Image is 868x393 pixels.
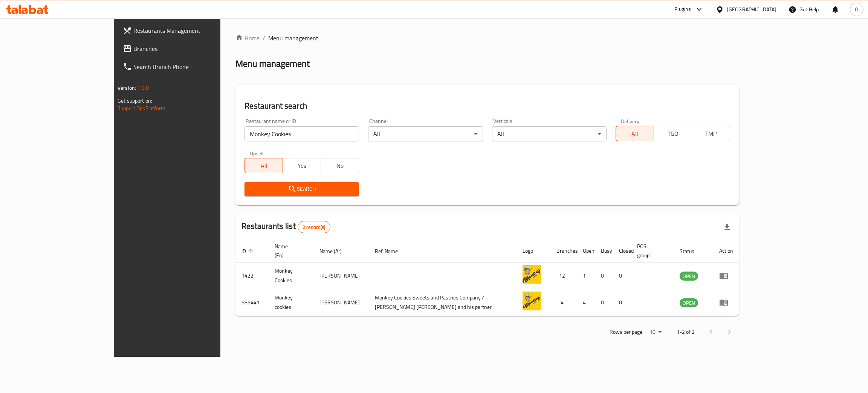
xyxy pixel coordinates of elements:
span: Name (En) [275,242,304,260]
span: Name (Ar) [319,247,351,256]
img: Monkey cookies [523,292,541,310]
span: O [855,5,858,14]
button: No [321,158,359,173]
span: Search Branch Phone [133,62,253,71]
label: Delivery [621,118,640,124]
button: All [245,158,283,173]
span: Branches [133,44,253,53]
h2: Restaurants list [241,221,330,233]
div: Rows per page: [646,327,665,338]
td: Monkey Cookies [269,263,313,289]
div: Menu [719,298,733,307]
td: 0 [613,289,631,316]
td: 4 [577,289,595,316]
td: [PERSON_NAME] [313,289,369,316]
span: 2 record(s) [298,224,330,231]
th: Action [713,239,739,263]
span: OPEN [680,299,698,307]
td: 0 [595,289,613,316]
span: 1.0.0 [137,83,149,93]
td: 0 [595,263,613,289]
table: enhanced table [235,239,739,316]
th: Open [577,239,595,263]
a: Search Branch Phone [117,58,259,76]
span: All [248,160,280,171]
td: 4 [550,289,577,316]
a: Restaurants Management [117,21,259,40]
span: Menu management [268,34,318,43]
div: [GEOGRAPHIC_DATA] [727,5,776,14]
div: All [492,126,607,141]
td: 1 [577,263,595,289]
span: Get support on: [118,96,152,106]
div: OPEN [680,272,698,281]
a: Branches [117,40,259,58]
th: Busy [595,239,613,263]
span: Yes [286,160,318,171]
td: Monkey Cookies Sweets and Pastries Company / [PERSON_NAME] [PERSON_NAME] and his partner [369,289,517,316]
button: Yes [283,158,321,173]
input: Search for restaurant name or ID.. [245,126,359,141]
span: ID [241,247,256,256]
p: Rows per page: [610,327,643,337]
nav: breadcrumb [235,34,739,43]
span: OPEN [680,272,698,281]
span: TMP [695,128,727,139]
span: Status [680,247,704,256]
td: Monkey cookies [269,289,313,316]
span: All [619,128,651,139]
span: Version: [118,83,136,93]
th: Logo [517,239,550,263]
p: 1-2 of 2 [677,327,695,337]
a: Support.OpsPlatform [118,103,165,113]
span: No [324,160,356,171]
button: All [616,126,654,141]
div: Plugins [674,5,691,14]
th: Closed [613,239,631,263]
td: 0 [613,263,631,289]
div: Total records count [298,221,330,233]
label: Upsell [250,150,264,156]
span: POS group [637,242,665,260]
button: Search [245,182,359,196]
td: 12 [550,263,577,289]
img: Monkey Cookies [523,265,541,284]
td: [PERSON_NAME] [313,263,369,289]
th: Branches [550,239,577,263]
h2: Menu management [235,58,310,70]
span: Restaurants Management [133,26,253,35]
span: Ref. Name [375,247,408,256]
button: TGO [654,126,692,141]
div: Export file [718,218,736,236]
div: OPEN [680,298,698,307]
button: TMP [692,126,730,141]
div: All [368,126,483,141]
h2: Restaurant search [245,100,730,112]
div: Menu [719,271,733,280]
span: TGO [657,128,689,139]
span: Search [251,184,353,194]
li: / [263,34,265,43]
